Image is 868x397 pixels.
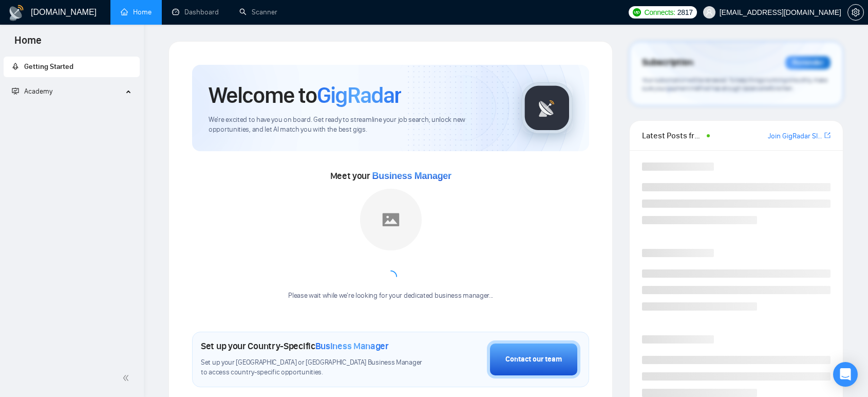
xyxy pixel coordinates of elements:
div: Open Intercom Messenger [833,362,858,387]
span: Academy [24,87,52,96]
span: Subscription [642,54,693,71]
span: Set up your [GEOGRAPHIC_DATA] or [GEOGRAPHIC_DATA] Business Manager to access country-specific op... [201,358,429,377]
span: user [706,9,713,16]
span: double-left [122,373,133,383]
img: placeholder.png [360,189,422,250]
a: Join GigRadar Slack Community [768,131,822,142]
a: setting [847,8,864,16]
span: Business Manager [315,340,389,352]
a: dashboardDashboard [172,8,219,16]
h1: Welcome to [209,81,401,109]
span: Academy [12,87,52,96]
span: setting [848,8,863,16]
span: loading [382,268,400,285]
span: We're excited to have you on board. Get ready to streamline your job search, unlock new opportuni... [209,115,505,135]
span: Meet your [330,170,451,182]
span: Home [6,33,50,55]
a: export [824,131,831,140]
span: fund-projection-screen [12,87,19,95]
button: Contact our team [487,340,580,378]
span: Getting Started [24,62,73,71]
span: GigRadar [317,81,401,109]
span: Connects: [644,7,675,18]
button: setting [847,4,864,21]
span: Latest Posts from the GigRadar Community [642,129,703,142]
img: logo [8,5,25,21]
span: 2817 [677,7,693,18]
span: Business Manager [372,171,451,181]
span: Your subscription will be renewed. To keep things running smoothly, make sure your payment method... [642,76,827,93]
img: gigradar-logo.png [521,82,573,134]
div: Contact our team [505,354,562,365]
span: rocket [12,63,19,70]
a: searchScanner [239,8,277,16]
a: homeHome [121,8,152,16]
h1: Set up your Country-Specific [201,340,389,352]
li: Getting Started [4,57,140,77]
span: export [824,131,831,139]
div: Please wait while we're looking for your dedicated business manager... [282,291,499,301]
img: upwork-logo.png [633,8,641,16]
div: Reminder [785,56,831,69]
